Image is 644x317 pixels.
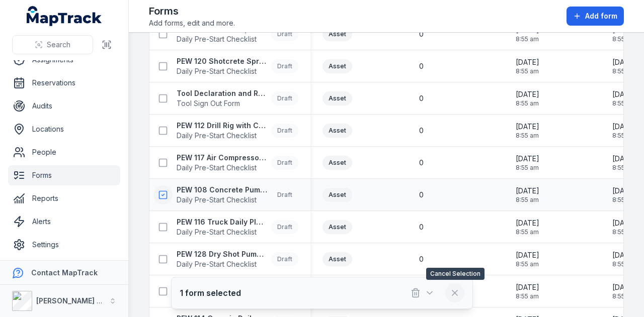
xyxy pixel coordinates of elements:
[585,11,617,21] span: Add form
[180,287,241,299] strong: 1 form selected
[612,67,636,75] span: 8:55 am
[323,188,352,202] div: Asset
[323,59,352,73] div: Asset
[177,217,267,227] strong: PEW 116 Truck Daily Plant Pre-Start Checklist
[612,99,636,108] span: 8:55 am
[419,61,424,71] span: 0
[516,250,539,260] span: [DATE]
[271,188,298,202] div: Draft
[177,88,267,98] strong: Tool Declaration and Responsibility Acknowledgement
[612,89,636,99] span: [DATE]
[323,252,352,266] div: Asset
[8,142,120,162] a: People
[419,29,424,39] span: 0
[516,89,539,108] time: 25/09/2025, 8:55:02 am
[567,7,624,26] button: Add form
[177,195,267,205] span: Daily Pre-Start Checklist
[612,282,636,292] span: [DATE]
[612,122,636,132] span: [DATE]
[323,124,352,138] div: Asset
[612,218,636,236] time: 25/09/2025, 8:55:02 am
[8,165,120,185] a: Forms
[177,98,267,109] span: Tool Sign Out Form
[177,217,298,237] a: PEW 116 Truck Daily Plant Pre-Start ChecklistDaily Pre-Start ChecklistDraft
[177,121,298,141] a: PEW 112 Drill Rig with Cabin Daily Plant Pre-Start ChecklistDaily Pre-Start ChecklistDraft
[177,259,267,269] span: Daily Pre-Start Checklist
[323,91,352,105] div: Asset
[177,66,267,76] span: Daily Pre-Start Checklist
[612,218,636,228] span: [DATE]
[612,57,636,67] span: [DATE]
[516,89,539,99] span: [DATE]
[612,260,636,268] span: 8:55 am
[516,25,539,43] time: 25/09/2025, 8:55:02 am
[8,119,120,139] a: Locations
[612,250,636,268] time: 25/09/2025, 8:55:02 am
[612,228,636,236] span: 8:55 am
[8,188,120,208] a: Reports
[612,282,636,300] time: 25/09/2025, 8:55:02 am
[8,96,120,116] a: Audits
[177,163,267,173] span: Daily Pre-Start Checklist
[323,156,352,170] div: Asset
[612,292,636,300] span: 8:55 am
[177,153,298,173] a: PEW 117 Air Compressor Daily Plant Pre-Start ChecklistDaily Pre-Start ChecklistDraft
[516,154,539,164] span: [DATE]
[612,89,636,108] time: 25/09/2025, 8:55:02 am
[177,153,267,163] strong: PEW 117 Air Compressor Daily Plant Pre-Start Checklist
[612,35,636,43] span: 8:55 am
[612,250,636,260] span: [DATE]
[12,35,93,54] button: Search
[516,282,539,300] time: 25/09/2025, 8:55:02 am
[149,4,235,18] h2: Forms
[612,154,636,164] span: [DATE]
[31,268,98,277] strong: Contact MapTrack
[323,220,352,234] div: Asset
[177,34,267,44] span: Daily Pre-Start Checklist
[516,218,539,236] time: 25/09/2025, 8:55:02 am
[516,292,539,300] span: 8:55 am
[177,185,298,205] a: PEW 108 Concrete Pump Truck Daily Plant Pre-Start ChecklistDaily Pre-Start ChecklistDraft
[516,196,539,204] span: 8:55 am
[516,132,539,140] span: 8:55 am
[516,57,539,75] time: 25/09/2025, 8:55:02 am
[8,212,120,232] a: Alerts
[516,282,539,292] span: [DATE]
[177,249,298,269] a: PEW 128 Dry Shot Pump Daily Plant Pre-StartDaily Pre-Start ChecklistDraft
[27,6,102,26] a: MapTrack
[323,27,352,41] div: Asset
[612,196,636,204] span: 8:55 am
[516,122,539,132] span: [DATE]
[271,59,298,73] div: Draft
[177,56,298,76] a: PEW 120 Shotcrete Spray Rig Daily Plant Pre-Start ChecklistDaily Pre-Start ChecklistDraft
[419,126,424,136] span: 0
[516,164,539,172] span: 8:55 am
[271,220,298,234] div: Draft
[177,88,298,109] a: Tool Declaration and Responsibility AcknowledgementTool Sign Out FormDraft
[612,186,636,196] span: [DATE]
[516,122,539,140] time: 25/09/2025, 8:55:02 am
[516,228,539,236] span: 8:55 am
[419,190,424,200] span: 0
[612,57,636,75] time: 25/09/2025, 8:55:02 am
[612,164,636,172] span: 8:55 am
[271,27,298,41] div: Draft
[516,250,539,268] time: 25/09/2025, 8:55:02 am
[612,122,636,140] time: 25/09/2025, 8:55:02 am
[47,40,70,50] span: Search
[516,57,539,67] span: [DATE]
[271,252,298,266] div: Draft
[177,131,267,141] span: Daily Pre-Start Checklist
[612,132,636,140] span: 8:55 am
[271,124,298,138] div: Draft
[177,185,267,195] strong: PEW 108 Concrete Pump Truck Daily Plant Pre-Start Checklist
[149,18,235,28] span: Add forms, edit and more.
[612,186,636,204] time: 25/09/2025, 8:55:02 am
[516,260,539,268] span: 8:55 am
[8,235,120,255] a: Settings
[36,296,166,305] strong: [PERSON_NAME] Asset Maintenance
[516,186,539,204] time: 25/09/2025, 8:55:02 am
[419,158,424,168] span: 0
[177,249,267,259] strong: PEW 128 Dry Shot Pump Daily Plant Pre-Start
[516,154,539,172] time: 25/09/2025, 8:55:02 am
